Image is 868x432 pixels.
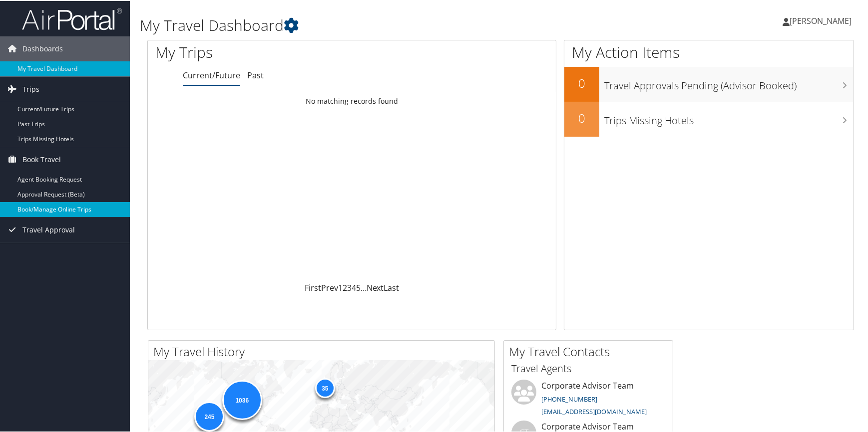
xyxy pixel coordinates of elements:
div: 245 [194,401,224,431]
span: Dashboards [22,35,63,60]
a: [PERSON_NAME] [783,5,862,35]
h1: My Trips [155,41,379,62]
h2: 0 [564,109,599,126]
a: Past [247,69,264,80]
span: Trips [22,76,39,101]
td: No matching records found [148,91,556,109]
a: 5 [356,281,361,292]
span: Book Travel [22,146,61,171]
span: Travel Approval [22,216,75,241]
h2: 0 [564,74,599,91]
a: 0Travel Approvals Pending (Advisor Booked) [564,66,854,101]
div: 1036 [222,379,262,419]
h2: My Travel History [153,342,494,359]
a: 0Trips Missing Hotels [564,101,854,136]
h2: My Travel Contacts [509,342,673,359]
h1: My Action Items [564,41,854,62]
span: … [361,281,367,292]
h3: Trips Missing Hotels [604,108,854,127]
div: 35 [315,377,335,397]
li: Corporate Advisor Team [506,379,670,420]
a: [PHONE_NUMBER] [541,394,597,403]
a: Current/Future [183,69,240,80]
a: 1 [338,281,343,292]
a: 3 [347,281,352,292]
h1: My Travel Dashboard [140,14,621,35]
a: [EMAIL_ADDRESS][DOMAIN_NAME] [541,406,647,415]
a: First [305,281,321,292]
h3: Travel Approvals Pending (Advisor Booked) [604,73,854,92]
a: 2 [343,281,347,292]
img: airportal-logo.png [22,6,122,30]
span: [PERSON_NAME] [790,14,852,25]
a: Prev [321,281,338,292]
a: Last [384,281,400,292]
h3: Travel Agents [511,361,665,375]
a: 4 [352,281,356,292]
a: Next [367,281,384,292]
